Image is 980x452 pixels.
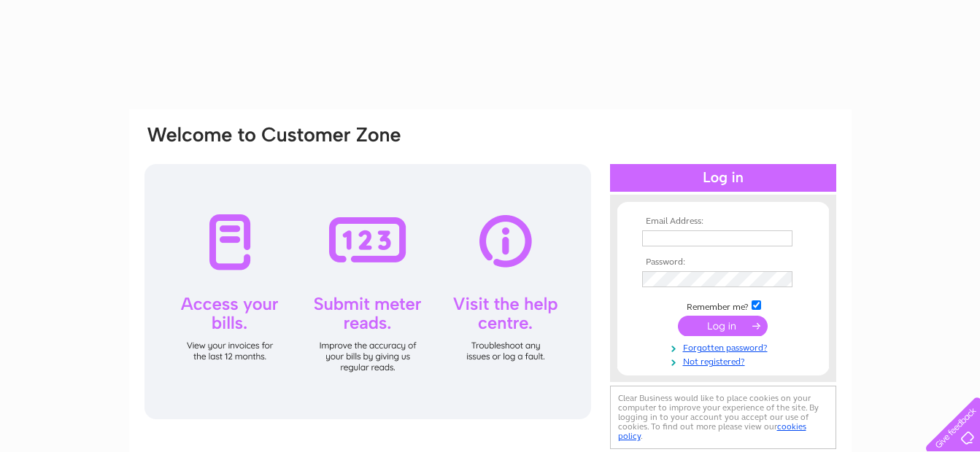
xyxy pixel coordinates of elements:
[642,340,808,354] a: Forgotten password?
[638,298,808,313] td: Remember me?
[618,421,806,441] a: cookies policy
[610,386,836,449] div: Clear Business would like to place cookies on your computer to improve your experience of the sit...
[638,217,808,227] th: Email Address:
[642,354,808,367] a: Not registered?
[638,257,808,268] th: Password:
[678,316,768,336] input: Submit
